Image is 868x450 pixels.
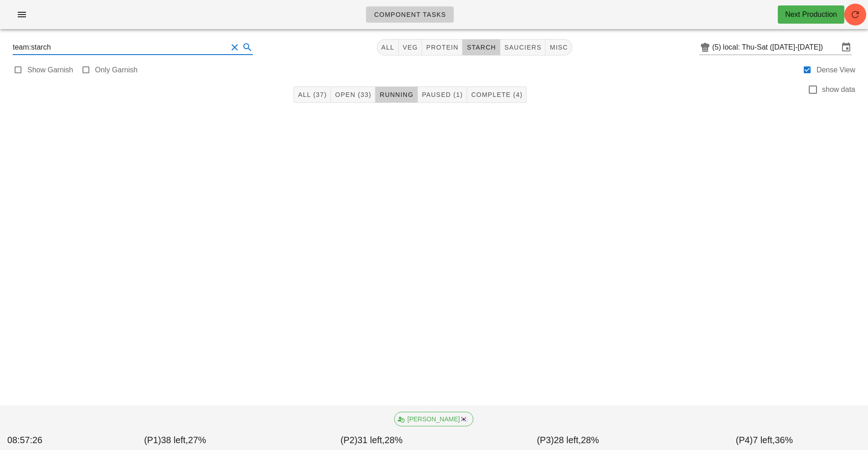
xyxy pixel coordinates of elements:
a: Component Tasks [366,6,454,23]
label: Dense View [817,66,855,75]
span: All [381,44,395,51]
label: Only Garnish [95,66,138,75]
span: veg [402,44,418,51]
span: starch [466,44,496,51]
label: show data [822,85,855,94]
span: Open (33) [334,91,371,98]
span: Component Tasks [374,11,446,18]
div: Next Production [785,9,837,20]
button: protein [422,39,462,56]
div: (5) [712,43,723,52]
button: Clear Search [229,42,240,53]
button: misc [545,39,572,56]
button: All [377,39,399,56]
span: Complete (4) [471,91,523,98]
label: Show Garnish [27,66,73,75]
span: misc [549,44,568,51]
span: Paused (1) [421,91,463,98]
span: Running [379,91,413,98]
button: starch [462,39,500,56]
button: All (37) [293,86,331,103]
button: sauciers [500,39,546,56]
button: Running [375,86,417,103]
span: protein [426,44,458,51]
button: veg [399,39,422,56]
span: sauciers [504,44,542,51]
span: All (37) [298,91,327,98]
button: Open (33) [331,86,375,103]
button: Paused (1) [418,86,467,103]
button: Complete (4) [467,86,527,103]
